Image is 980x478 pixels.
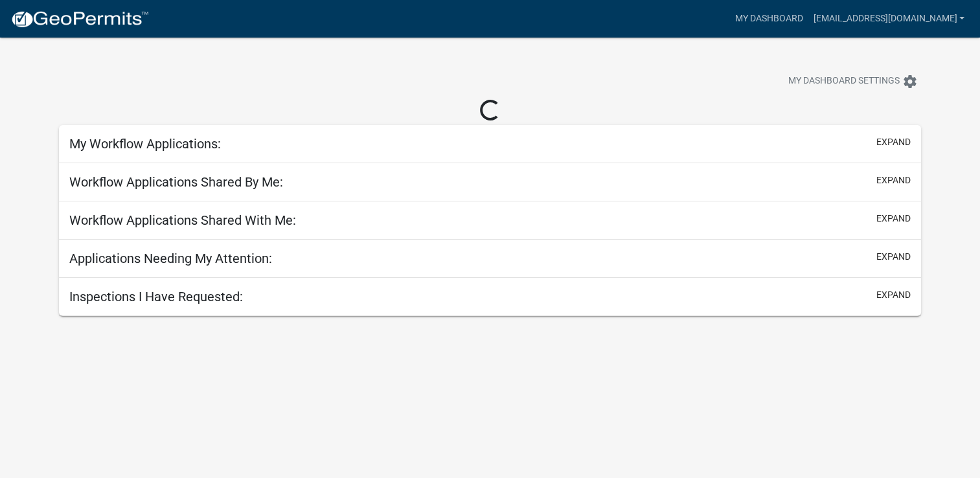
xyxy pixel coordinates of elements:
h5: Workflow Applications Shared With Me: [69,212,296,228]
h5: Applications Needing My Attention: [69,251,272,266]
button: My Dashboard Settingssettings [778,69,928,94]
span: My Dashboard Settings [788,74,900,89]
button: expand [876,174,911,187]
button: expand [876,288,911,302]
i: settings [902,74,918,89]
h5: Workflow Applications Shared By Me: [69,174,283,190]
h5: My Workflow Applications: [69,136,221,152]
button: expand [876,135,911,149]
button: expand [876,250,911,264]
a: [EMAIL_ADDRESS][DOMAIN_NAME] [808,6,970,31]
h5: Inspections I Have Requested: [69,289,243,304]
button: expand [876,212,911,225]
a: My Dashboard [729,6,808,31]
